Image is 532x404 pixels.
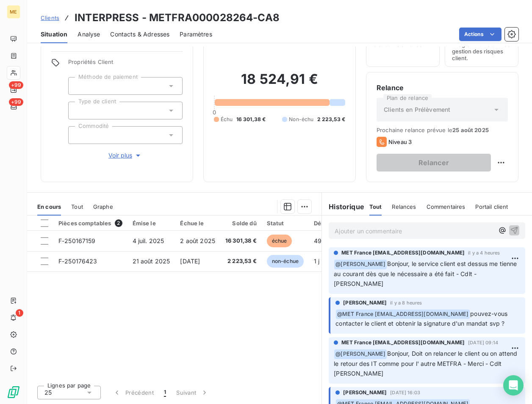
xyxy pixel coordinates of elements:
span: @ [PERSON_NAME] [334,260,387,269]
span: Situation [41,30,67,39]
a: +99 [7,83,20,97]
span: 16 301,38 € [236,116,266,123]
div: Émise le [133,220,170,227]
span: Tout [369,203,382,210]
span: 4 juil. 2025 [133,237,164,244]
span: [DATE] 16:03 [390,390,420,395]
button: Voir plus [68,151,183,160]
span: Commentaires [427,203,465,210]
span: Analyse [78,30,100,39]
span: Propriétés Client [68,58,183,70]
div: ME [7,5,20,19]
span: Contacts & Adresses [110,30,169,39]
button: Suivant [171,384,214,401]
span: Non-échu [289,116,313,123]
span: 2 [115,219,122,227]
span: [PERSON_NAME] [343,299,387,307]
div: Pièces comptables [58,219,122,227]
a: Clients [41,14,59,22]
span: MET France [EMAIL_ADDRESS][DOMAIN_NAME] [341,339,465,346]
span: 25 août 2025 [452,127,489,133]
span: 16 301,38 € [225,237,257,245]
div: Open Intercom Messenger [503,375,524,396]
span: Clients en Prélèvement [384,105,450,114]
div: Délai [314,220,337,227]
h3: INTERPRESS - METFRA000028264-CA8 [75,10,280,25]
span: 2 223,53 € [225,257,257,266]
span: Niveau 3 [388,138,412,145]
span: Paramètres [180,30,212,39]
span: 2 août 2025 [180,237,215,244]
span: 25 [44,388,52,397]
span: 21 août 2025 [133,257,170,265]
h6: Historique [322,202,364,212]
button: 1 [159,384,171,401]
button: Relancer [377,154,491,172]
span: non-échue [267,255,304,268]
button: Actions [459,28,502,41]
h2: 18 524,91 € [214,71,345,96]
span: Bonjour, le service client est dessus me tienne au courant dès que le nécessaire a été fait - Cdl... [334,260,518,287]
span: @ [PERSON_NAME] [334,349,387,359]
span: Tout [71,203,83,210]
span: 49 j [314,237,325,244]
span: 1 j [314,257,319,265]
span: +99 [9,81,23,89]
div: Échue le [180,220,215,227]
span: Bonjour, Doit on relancer le client ou on attend le retour des IT comme pour l' autre METFRA - Me... [334,350,519,377]
h6: Relance [377,83,508,93]
span: MET France [EMAIL_ADDRESS][DOMAIN_NAME] [341,249,465,257]
a: +99 [7,100,20,113]
span: +99 [9,98,23,106]
span: 0 [213,109,216,116]
span: 2 223,53 € [317,116,346,123]
span: [PERSON_NAME] [343,389,387,396]
span: [DATE] 09:14 [468,340,498,345]
span: Prochaine relance prévue le [377,127,508,133]
span: Surveiller ce client en intégrant votre outil de gestion des risques client. [452,34,511,61]
div: Statut [267,220,304,227]
span: En cours [37,203,61,210]
span: F-250167159 [58,237,96,244]
input: Ajouter une valeur [75,107,82,114]
input: Ajouter une valeur [75,131,82,139]
img: Logo LeanPay [7,385,20,399]
button: Précédent [108,384,159,401]
input: Ajouter une valeur [75,82,82,90]
span: il y a 8 heures [390,300,422,305]
span: Échu [221,116,233,123]
span: Clients [41,14,59,21]
span: F-250176423 [58,257,97,265]
span: Relances [392,203,416,210]
span: Graphe [93,203,113,210]
span: il y a 4 heures [468,250,500,255]
span: @ MET France [EMAIL_ADDRESS][DOMAIN_NAME] [336,310,470,319]
span: Voir plus [108,151,142,160]
span: échue [267,235,292,247]
span: [DATE] [180,257,200,265]
span: 1 [164,388,166,397]
div: Solde dû [225,220,257,227]
span: Portail client [475,203,508,210]
span: 1 [16,309,23,317]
